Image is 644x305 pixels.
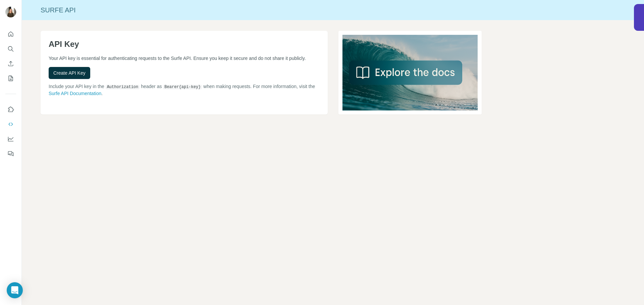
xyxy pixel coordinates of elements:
button: Search [5,43,16,55]
code: Authorization [106,85,140,89]
div: Open Intercom Messenger [7,282,23,298]
span: Create API Key [53,70,86,76]
img: Avatar [5,7,16,17]
button: Dashboard [5,133,16,145]
h1: API Key [49,39,320,50]
button: Enrich CSV [5,58,16,70]
button: Quick start [5,28,16,40]
button: Use Surfe on LinkedIn [5,103,16,116]
a: Surfe API Documentation [49,91,101,96]
button: Use Surfe API [5,118,16,130]
p: Your API key is essential for authenticating requests to the Surfe API. Ensure you keep it secure... [49,55,320,62]
p: Include your API key in the header as when making requests. For more information, visit the . [49,83,320,97]
button: Feedback [5,148,16,160]
button: Create API Key [49,67,90,79]
div: Surfe API [22,5,644,15]
code: Bearer {api-key} [163,85,202,89]
button: My lists [5,72,16,84]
